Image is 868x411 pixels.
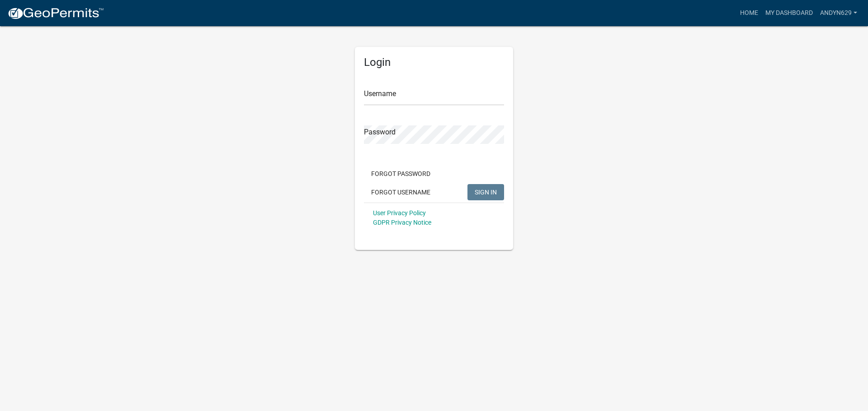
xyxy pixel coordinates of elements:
a: AndyN629 [816,5,861,22]
a: GDPR Privacy Notice [373,219,431,226]
button: Forgot Password [364,166,438,182]
a: My Dashboard [762,5,816,22]
span: SIGN IN [475,188,497,195]
a: User Privacy Policy [373,209,426,217]
button: SIGN IN [467,184,504,200]
h5: Login [364,56,504,69]
a: Home [736,5,762,22]
button: Forgot Username [364,184,438,200]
